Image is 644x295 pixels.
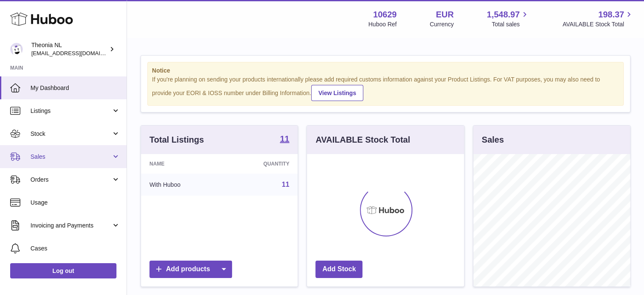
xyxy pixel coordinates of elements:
a: Log out [10,263,116,278]
strong: 11 [280,135,289,143]
div: If you're planning on sending your products internationally please add required customs informati... [152,76,619,101]
a: 198.37 AVAILABLE Stock Total [562,9,634,28]
a: 1,548.97 Total sales [487,9,530,28]
span: [EMAIL_ADDRESS][DOMAIN_NAME] [31,50,124,56]
span: Listings [30,107,111,115]
strong: Notice [152,67,619,75]
span: Orders [30,176,111,184]
span: Total sales [492,20,529,28]
a: Add products [149,261,232,278]
a: Add Stock [315,261,362,278]
span: AVAILABLE Stock Total [562,20,634,28]
td: With Huboo [141,174,224,196]
span: My Dashboard [30,84,120,92]
strong: 10629 [373,9,397,20]
span: Sales [30,153,111,161]
span: 198.37 [598,9,624,20]
h3: Sales [482,134,504,146]
h3: AVAILABLE Stock Total [315,134,410,146]
a: View Listings [311,85,363,101]
img: info@wholesomegoods.eu [10,43,23,56]
a: 11 [282,181,290,188]
div: Huboo Ref [368,20,397,28]
div: Currency [430,20,454,28]
th: Name [141,154,224,174]
span: Invoicing and Payments [30,222,111,230]
span: Usage [30,199,120,207]
h3: Total Listings [149,134,204,146]
th: Quantity [224,154,298,174]
a: 11 [280,135,289,145]
span: Stock [30,130,111,138]
div: Theonia NL [31,41,108,57]
span: 1,548.97 [487,9,520,20]
strong: EUR [436,9,453,20]
span: Cases [30,244,120,253]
